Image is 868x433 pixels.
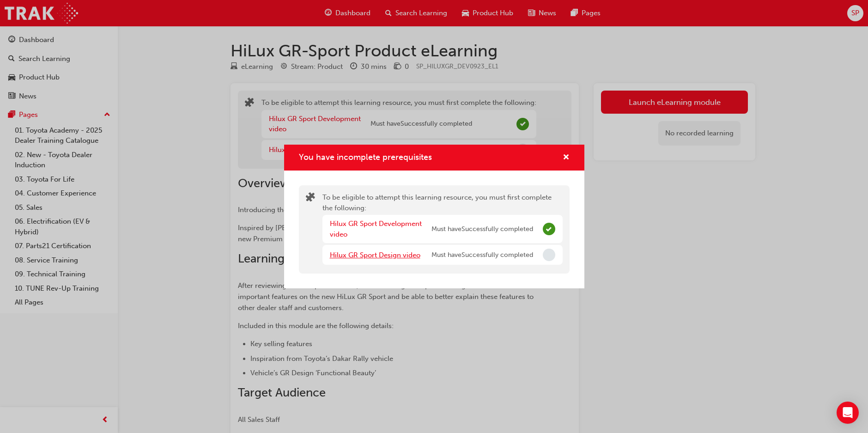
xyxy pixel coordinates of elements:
[284,145,584,289] div: You have incomplete prerequisites
[431,224,533,235] span: Must have Successfully completed
[837,402,859,424] div: Open Intercom Messenger
[330,251,420,259] a: Hilux GR Sport Design video
[299,152,432,162] span: You have incomplete prerequisites
[306,193,315,204] span: puzzle-icon
[543,223,555,235] span: Complete
[330,220,422,238] a: Hilux GR Sport Development video
[563,154,570,162] span: cross-icon
[543,249,555,261] span: Incomplete
[431,250,533,261] span: Must have Successfully completed
[563,152,570,164] button: cross-icon
[322,192,563,267] div: To be eligible to attempt this learning resource, you must first complete the following:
